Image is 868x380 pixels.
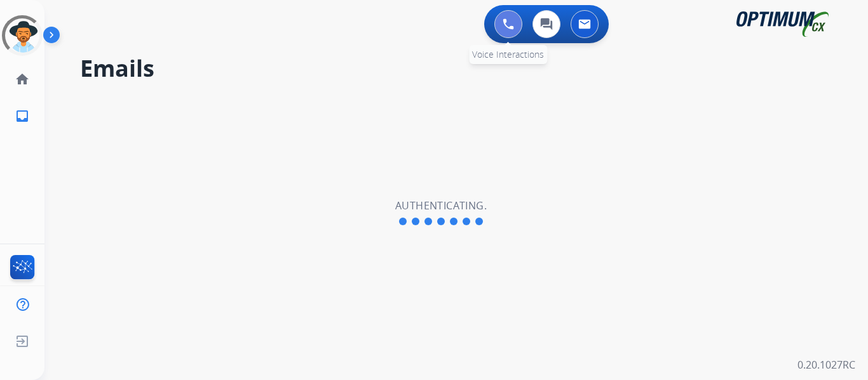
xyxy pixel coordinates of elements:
mat-icon: inbox [15,108,30,124]
h2: Authenticating. [395,198,487,213]
p: 0.20.1027RC [797,357,855,372]
mat-icon: home [15,72,30,87]
h2: Emails [80,56,837,81]
span: Voice Interactions [472,48,544,60]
